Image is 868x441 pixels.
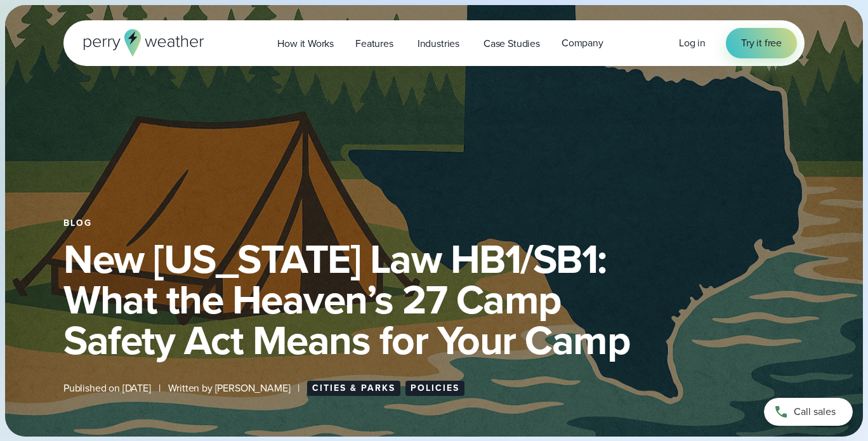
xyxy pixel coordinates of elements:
[726,28,797,58] a: Try it free
[794,404,836,419] span: Call sales
[405,381,464,396] a: Policies
[483,36,540,51] span: Case Studies
[168,381,291,396] span: Written by [PERSON_NAME]
[63,218,805,228] div: Blog
[679,36,706,50] span: Log in
[355,36,393,51] span: Features
[63,239,805,360] h1: New [US_STATE] Law HB1/SB1: What the Heaven’s 27 Camp Safety Act Means for Your Camp
[679,36,706,51] a: Log in
[764,398,853,426] a: Call sales
[562,36,603,51] span: Company
[63,381,151,396] span: Published on [DATE]
[266,30,345,56] a: How it Works
[418,36,459,51] span: Industries
[307,381,400,396] a: Cities & Parks
[473,30,551,56] a: Case Studies
[277,36,334,51] span: How it Works
[741,36,782,51] span: Try it free
[159,381,161,396] span: |
[298,381,299,396] span: |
